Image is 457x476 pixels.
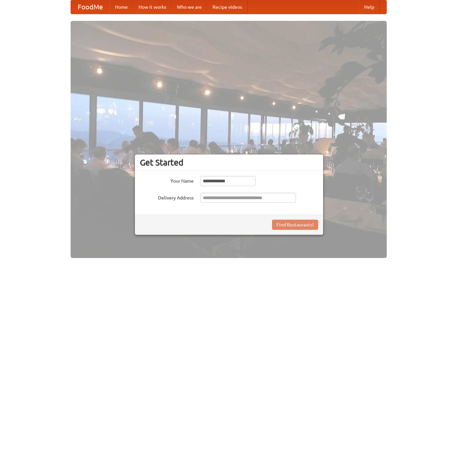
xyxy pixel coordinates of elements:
[133,0,172,14] a: How it works
[172,0,207,14] a: Who we are
[140,176,194,184] label: Your Name
[140,193,194,201] label: Delivery Address
[110,0,133,14] a: Home
[207,0,247,14] a: Recipe videos
[140,157,318,168] h3: Get Started
[359,0,380,14] a: Help
[272,220,318,230] button: Find Restaurants!
[71,0,110,14] a: FoodMe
